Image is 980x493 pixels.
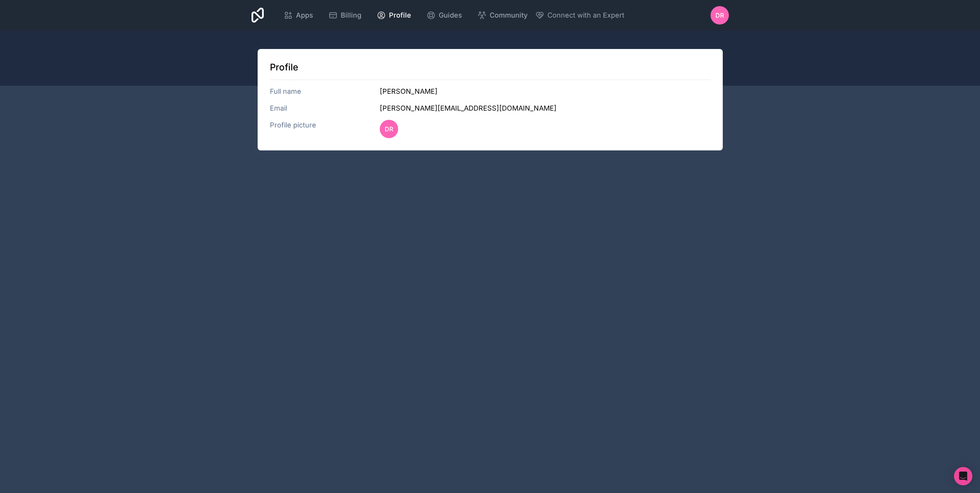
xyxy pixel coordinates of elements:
[420,7,468,24] a: Guides
[341,10,361,21] span: Billing
[715,11,724,20] span: DR
[439,10,462,21] span: Guides
[389,10,411,21] span: Profile
[535,10,624,21] button: Connect with an Expert
[380,103,710,114] h3: [PERSON_NAME][EMAIL_ADDRESS][DOMAIN_NAME]
[471,7,534,24] a: Community
[547,10,624,21] span: Connect with an Expert
[278,7,319,24] a: Apps
[270,86,380,97] h3: Full name
[270,120,380,138] h3: Profile picture
[270,103,380,114] h3: Email
[954,467,972,485] div: Open Intercom Messenger
[490,10,528,21] span: Community
[371,7,417,24] a: Profile
[322,7,367,24] a: Billing
[270,61,710,73] h1: Profile
[380,86,710,97] h3: [PERSON_NAME]
[296,10,313,21] span: Apps
[385,124,393,134] span: DR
